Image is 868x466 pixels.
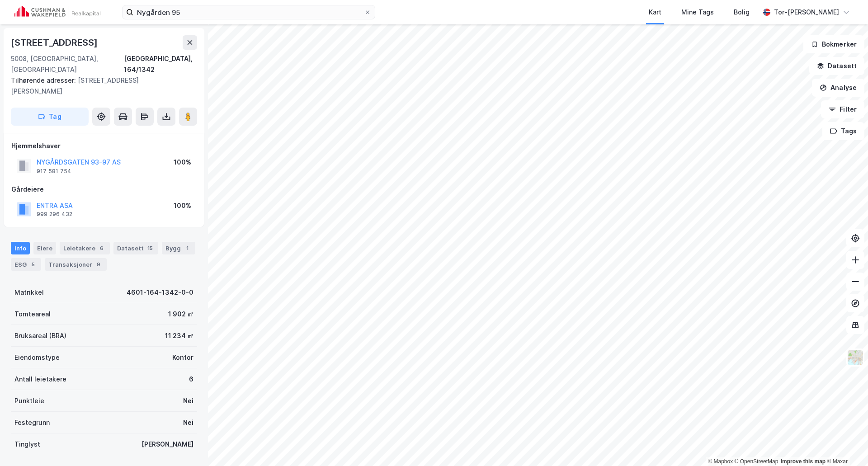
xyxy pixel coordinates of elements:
[183,244,192,253] div: 1
[809,57,864,75] button: Datasett
[822,122,864,140] button: Tags
[146,244,155,253] div: 15
[14,330,66,341] div: Bruksareal (BRA)
[142,439,193,450] div: [PERSON_NAME]
[174,157,191,168] div: 100%
[11,141,197,151] div: Hjemmelshaver
[781,458,826,465] a: Improve this map
[183,395,193,406] div: Nei
[734,7,750,18] div: Bolig
[33,242,56,254] div: Eiere
[168,309,193,320] div: 1 902 ㎡
[708,458,733,465] a: Mapbox
[14,439,40,450] div: Tinglyst
[97,244,106,253] div: 6
[14,395,44,406] div: Punktleie
[847,349,864,366] img: Z
[11,108,89,126] button: Tag
[735,458,778,465] a: OpenStreetMap
[681,7,714,18] div: Mine Tags
[11,258,41,271] div: ESG
[45,258,107,271] div: Transaksjoner
[649,7,661,18] div: Kart
[803,35,864,53] button: Bokmerker
[11,76,78,84] span: Tilhørende adresser:
[113,242,158,254] div: Datasett
[14,352,60,363] div: Eiendomstype
[812,79,864,97] button: Analyse
[127,287,193,298] div: 4601-164-1342-0-0
[37,211,72,218] div: 999 296 432
[14,287,44,298] div: Matrikkel
[823,423,868,466] iframe: Chat Widget
[37,168,71,175] div: 917 581 754
[165,330,193,341] div: 11 234 ㎡
[14,417,50,428] div: Festegrunn
[28,260,38,269] div: 5
[174,200,191,211] div: 100%
[94,260,103,269] div: 9
[11,53,124,75] div: 5008, [GEOGRAPHIC_DATA], [GEOGRAPHIC_DATA]
[14,6,100,19] img: cushman-wakefield-realkapital-logo.202ea83816669bd177139c58696a8fa1.svg
[14,374,66,385] div: Antall leietakere
[11,242,30,254] div: Info
[11,184,197,195] div: Gårdeiere
[189,374,193,385] div: 6
[162,242,195,254] div: Bygg
[183,417,193,428] div: Nei
[11,75,190,97] div: [STREET_ADDRESS][PERSON_NAME]
[124,53,197,75] div: [GEOGRAPHIC_DATA], 164/1342
[133,5,364,19] input: Søk på adresse, matrikkel, gårdeiere, leietakere eller personer
[172,352,193,363] div: Kontor
[821,100,864,118] button: Filter
[60,242,110,254] div: Leietakere
[11,35,99,50] div: [STREET_ADDRESS]
[774,7,839,18] div: Tor-[PERSON_NAME]
[823,423,868,466] div: Kontrollprogram for chat
[14,309,51,320] div: Tomteareal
